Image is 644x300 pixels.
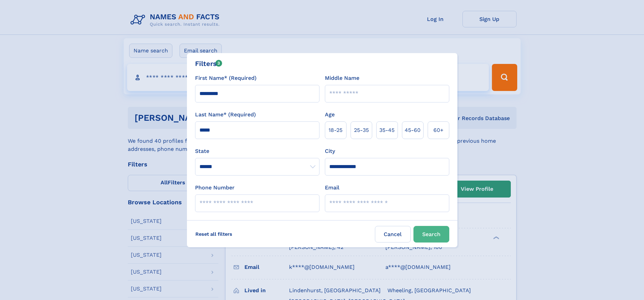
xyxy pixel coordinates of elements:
label: Age [325,111,335,119]
span: 45‑60 [405,126,421,134]
label: Phone Number [195,184,235,192]
span: 60+ [433,126,444,134]
label: Middle Name [325,74,359,82]
label: First Name* (Required) [195,74,257,82]
label: Cancel [375,226,411,243]
label: Last Name* (Required) [195,111,256,119]
span: 35‑45 [379,126,395,134]
span: 18‑25 [329,126,342,134]
span: 25‑35 [354,126,369,134]
button: Search [413,226,449,243]
label: Email [325,184,339,192]
label: State [195,147,319,155]
label: City [325,147,335,155]
label: Reset all filters [191,226,237,242]
div: Filters [195,59,222,69]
